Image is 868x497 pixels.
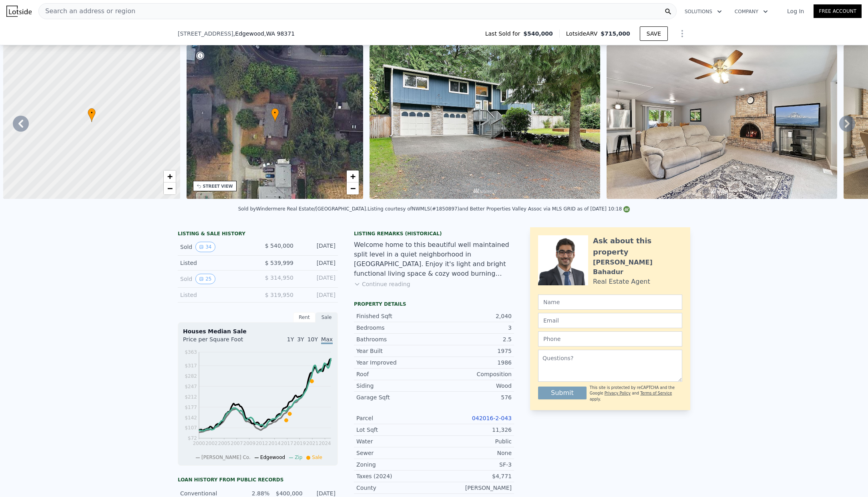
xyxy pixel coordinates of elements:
tspan: $177 [185,405,197,410]
span: , Edgewood [233,30,295,38]
div: Parcel [356,414,434,422]
div: Garage Sqft [356,393,434,401]
span: $715,000 [601,30,630,37]
tspan: 2005 [218,441,231,446]
div: Property details [354,301,514,307]
div: Loan history from public records [178,477,338,483]
div: Price per Square Foot [183,335,258,348]
tspan: 2002 [205,441,218,446]
div: 2,040 [434,312,512,320]
img: Lotside [6,6,32,17]
div: Wood [434,382,512,390]
button: Continue reading [354,280,410,288]
span: − [350,183,356,193]
div: Zoning [356,461,434,469]
span: $ 540,000 [265,242,293,249]
div: Listed [180,291,251,299]
span: $ 314,950 [265,275,293,281]
tspan: 2019 [294,441,306,446]
div: SF-3 [434,461,512,469]
a: Terms of Service [640,391,672,395]
div: 3 [434,324,512,332]
span: [PERSON_NAME] Co. [201,455,251,460]
div: [DATE] [300,259,336,267]
span: , WA 98371 [264,30,295,37]
span: 1Y [287,336,294,343]
span: [STREET_ADDRESS] [178,30,233,38]
div: Listing Remarks (Historical) [354,230,514,237]
button: Company [728,4,774,19]
img: NWMLS Logo [623,206,630,212]
input: Email [538,313,682,328]
a: Zoom out [164,182,176,194]
img: Sale: 123186513 Parcel: 100428690 [370,45,600,199]
div: 1975 [434,347,512,355]
div: Water [356,437,434,445]
a: Free Account [814,4,862,18]
div: Listed [180,259,251,267]
span: − [167,183,172,193]
div: 2.5 [434,335,512,343]
div: Welcome home to this beautiful well maintained split level in a quiet neighborhood in [GEOGRAPHIC... [354,240,514,279]
input: Name [538,295,682,310]
tspan: $363 [185,349,197,355]
div: [PERSON_NAME] [434,484,512,492]
div: Public [434,437,512,445]
span: • [88,109,96,116]
button: SAVE [640,26,668,41]
input: Phone [538,331,682,347]
a: Privacy Policy [605,391,631,395]
div: 1986 [434,359,512,367]
div: [DATE] [300,274,336,284]
img: Sale: 123186513 Parcel: 100428690 [607,45,837,199]
div: Taxes (2024) [356,472,434,480]
span: Lotside ARV [566,30,601,38]
div: Sewer [356,449,434,457]
tspan: 2007 [231,441,243,446]
div: Real Estate Agent [593,277,650,287]
tspan: 2009 [243,441,256,446]
span: Edgewood [260,455,285,460]
div: Siding [356,382,434,390]
div: • [271,108,279,122]
div: Houses Median Sale [183,327,333,335]
tspan: $247 [185,384,197,389]
a: Zoom in [164,170,176,182]
tspan: 2014 [269,441,281,446]
span: $ 319,950 [265,292,293,298]
button: View historical data [195,242,215,252]
div: Year Built [356,347,434,355]
div: County [356,484,434,492]
div: LISTING & SALE HISTORY [178,230,338,238]
button: Submit [538,387,587,399]
div: STREET VIEW [203,183,233,189]
div: Rent [293,312,315,323]
tspan: $317 [185,363,197,369]
div: Sale [315,312,338,323]
div: • [88,108,96,122]
div: Sold [180,274,251,284]
tspan: $142 [185,415,197,421]
span: Sale [312,455,322,460]
span: Last Sold for [485,30,524,38]
span: Max [321,336,333,344]
a: Log In [778,7,814,15]
span: Search an address or region [39,6,135,16]
button: View historical data [195,274,215,284]
div: [PERSON_NAME] Bahadur [593,258,682,277]
a: 042016-2-043 [472,415,512,421]
tspan: 2012 [256,441,268,446]
div: Sold [180,242,251,252]
div: Composition [434,370,512,378]
div: Listing courtesy of NWMLS (#1850897) and Better Properties Valley Assoc via MLS GRID as of [DATE]... [368,206,630,212]
a: Zoom out [347,182,359,194]
tspan: 2021 [306,441,319,446]
a: Zoom in [347,170,359,182]
tspan: $212 [185,394,197,400]
tspan: $282 [185,373,197,379]
div: 576 [434,393,512,401]
span: + [350,171,356,181]
div: Ask about this property [593,235,682,258]
tspan: $107 [185,425,197,431]
div: 11,326 [434,426,512,434]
